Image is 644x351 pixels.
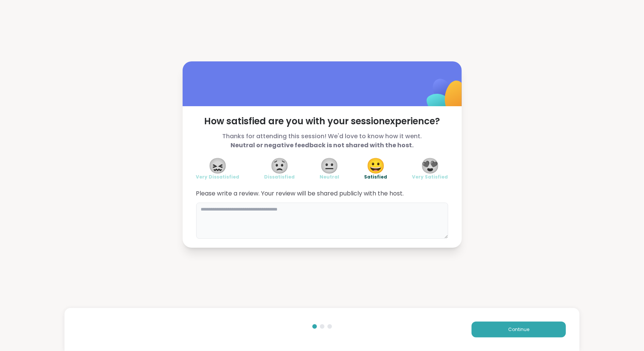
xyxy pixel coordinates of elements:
span: How satisfied are you with your session experience? [196,115,448,127]
img: ShareWell Logomark [409,59,484,134]
span: Dissatisfied [264,174,295,180]
b: Neutral or negative feedback is not shared with the host. [231,141,413,150]
span: 😍 [421,159,440,172]
span: 😟 [270,159,289,172]
span: 😐 [320,159,339,172]
button: Continue [472,322,566,337]
span: 😖 [208,159,227,172]
span: Neutral [320,174,340,180]
span: Very Dissatisfied [196,174,240,180]
span: Please write a review. Your review will be shared publicly with the host. [196,189,448,198]
span: Very Satisfied [412,174,448,180]
span: Continue [508,326,529,333]
span: Thanks for attending this session! We'd love to know how it went. [196,132,448,150]
span: Satisfied [364,174,387,180]
span: 😀 [366,159,385,172]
